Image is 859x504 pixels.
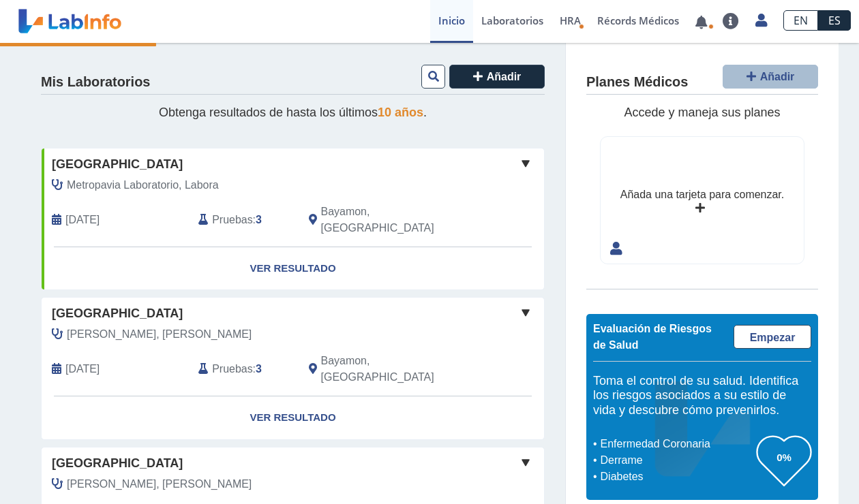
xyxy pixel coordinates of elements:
[256,363,262,375] b: 3
[757,449,811,466] h3: 0%
[586,74,688,91] h4: Planes Médicos
[159,106,427,119] span: Obtenga resultados de hasta los últimos .
[597,469,757,485] li: Diabetes
[52,155,183,174] span: [GEOGRAPHIC_DATA]
[188,204,298,236] div: :
[624,106,780,119] span: Accede y maneja sus planes
[321,204,472,236] span: Bayamon, PR
[52,304,183,323] span: [GEOGRAPHIC_DATA]
[188,353,298,385] div: :
[593,374,811,418] h5: Toma el control de su salud. Identifica los riesgos asociados a su estilo de vida y descubre cómo...
[212,361,252,377] span: Pruebas
[378,106,423,119] span: 10 años
[620,187,784,203] div: Añada una tarjeta para comenzar.
[42,396,544,439] a: Ver Resultado
[212,212,252,228] span: Pruebas
[41,74,150,91] h4: Mis Laboratorios
[560,14,581,27] span: HRA
[723,65,818,89] button: Añadir
[449,65,545,89] button: Añadir
[760,71,795,82] span: Añadir
[783,10,818,31] a: EN
[256,214,262,225] b: 3
[65,361,100,377] span: 2025-08-09
[487,71,522,82] span: Añadir
[750,332,796,343] span: Empezar
[67,326,252,343] span: Cabrera Rodriguez, Pilar
[42,247,544,290] a: Ver Resultado
[65,212,100,228] span: 2025-09-16
[593,323,712,351] span: Evaluación de Riesgos de Salud
[734,325,811,349] a: Empezar
[67,177,219,193] span: Metropavia Laboratorio, Labora
[52,454,183,473] span: [GEOGRAPHIC_DATA]
[321,353,472,385] span: Bayamon, PR
[597,452,757,469] li: Derrame
[67,476,252,492] span: Cabrera Rodriguez, Pilar
[597,436,757,452] li: Enfermedad Coronaria
[818,10,851,31] a: ES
